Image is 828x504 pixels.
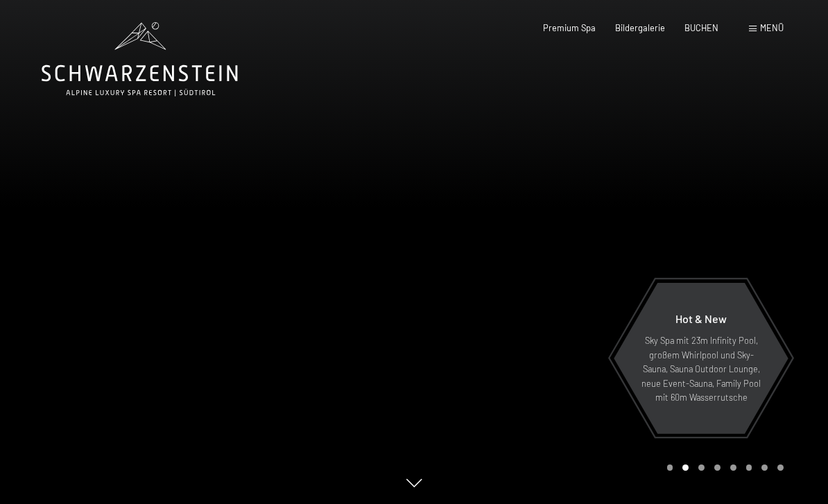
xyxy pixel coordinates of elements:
[641,333,761,404] p: Sky Spa mit 23m Infinity Pool, großem Whirlpool und Sky-Sauna, Sauna Outdoor Lounge, neue Event-S...
[730,464,736,471] div: Carousel Page 5
[543,22,596,33] a: Premium Spa
[714,464,721,471] div: Carousel Page 4
[667,464,673,471] div: Carousel Page 1
[615,22,665,33] a: Bildergalerie
[777,464,784,471] div: Carousel Page 8
[684,22,718,33] a: BUCHEN
[675,312,727,325] span: Hot & New
[746,464,752,471] div: Carousel Page 6
[760,22,784,33] span: Menü
[761,464,768,471] div: Carousel Page 7
[662,464,784,471] div: Carousel Pagination
[613,282,789,435] a: Hot & New Sky Spa mit 23m Infinity Pool, großem Whirlpool und Sky-Sauna, Sauna Outdoor Lounge, ne...
[682,464,689,471] div: Carousel Page 2 (Current Slide)
[698,464,705,471] div: Carousel Page 3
